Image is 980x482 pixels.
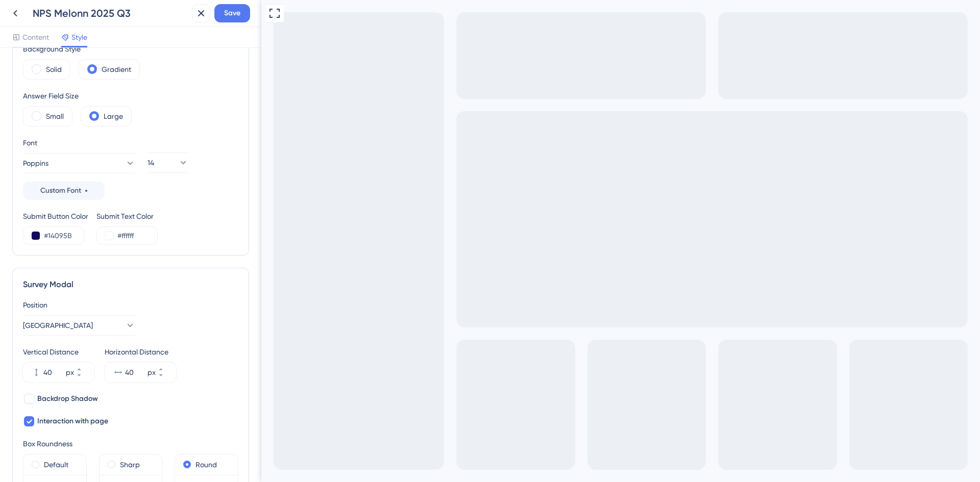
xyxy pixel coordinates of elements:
button: 14 [148,153,188,173]
div: Box Roundness [23,438,238,450]
div: NPS Melonn 2025 Q3 [33,6,188,20]
div: Font [23,137,135,149]
div: px [66,366,74,378]
button: Rate 3 [138,45,150,56]
span: Content [22,31,49,43]
span: Question 1 / 4 [163,8,176,20]
button: Rate 8 [198,45,209,56]
button: Rate 1 [114,45,126,56]
label: Round [195,459,217,471]
div: Close survey [318,8,331,20]
div: Submit Text Color [96,210,158,222]
div: Si un amigo te pregunta por [PERSON_NAME], ¿qué tan probable es que nos recomiendes? [12,27,331,37]
label: Large [104,110,123,122]
div: Horizontal Distance [105,346,176,358]
span: 14 [148,157,154,169]
button: px [158,372,176,383]
button: Rate 10 [222,45,237,56]
button: Custom Font [23,182,105,200]
div: Submit Button Color [23,210,88,222]
button: Rate 9 [209,45,221,56]
div: Position [23,299,238,311]
button: [GEOGRAPHIC_DATA] [23,315,135,336]
span: Save [224,7,240,19]
button: px [76,362,94,372]
div: Background Style [23,43,140,55]
button: Rate 6 [174,45,185,56]
span: Custom Font [40,185,81,197]
label: Sharp [120,459,140,471]
div: Vertical Distance [23,346,94,358]
button: px [158,362,176,372]
label: Default [44,459,68,471]
input: px [43,366,64,378]
button: Poppins [23,153,135,173]
button: Rate 7 [185,45,197,56]
div: Answer Field Size [23,90,132,102]
span: [GEOGRAPHIC_DATA] [23,319,93,332]
span: Backdrop Shadow [37,393,98,405]
button: Rate 4 [150,45,161,56]
label: Solid [46,63,62,75]
span: Poppins [23,157,48,169]
button: Save [214,4,250,22]
label: Small [46,110,64,122]
div: NPS Rating [102,45,237,56]
label: Gradient [102,63,131,75]
span: Interaction with page [37,415,108,427]
button: Rate 2 [126,45,137,56]
div: px [148,366,156,378]
button: Rate 0 [102,45,113,56]
button: Rate 5 [162,45,174,56]
span: Style [71,31,87,43]
button: px [76,372,94,383]
div: Survey Modal [23,278,238,291]
div: Muy probable [199,62,237,70]
input: px [125,366,145,378]
div: Nada probable [102,62,141,70]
